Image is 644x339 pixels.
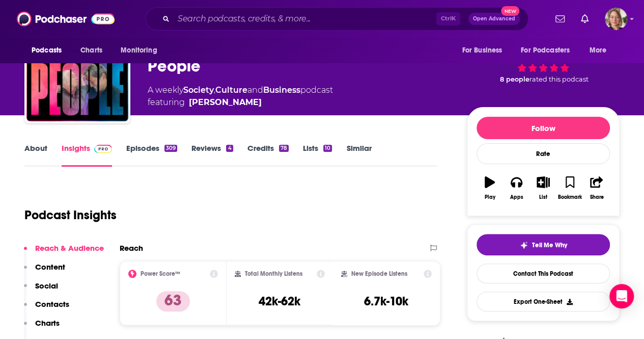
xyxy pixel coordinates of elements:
p: 63 [156,291,190,311]
button: Reach & Audience [24,243,104,262]
button: open menu [582,41,620,60]
span: More [590,43,607,58]
button: open menu [114,41,170,60]
a: Culture [215,85,247,95]
a: Contact This Podcast [477,264,610,283]
div: Share [590,194,603,200]
span: , [214,85,215,95]
div: 4 [226,145,233,152]
div: 10 [323,145,332,152]
a: Guy Kawasaki [189,96,262,109]
button: Export One-Sheet [477,292,610,311]
h3: 6.7k-10k [364,294,408,309]
a: Business [263,85,300,95]
p: Social [35,281,58,291]
a: Show notifications dropdown [577,10,593,28]
img: tell me why sparkle [520,241,528,249]
span: Podcasts [32,43,62,58]
h2: New Episode Listens [351,270,407,277]
span: featuring [148,96,333,109]
button: List [530,170,556,206]
span: Tell Me Why [532,241,567,249]
button: Content [24,262,65,281]
a: About [24,143,47,167]
span: 8 people [500,75,529,83]
span: Ctrl K [436,12,460,25]
div: Search podcasts, credits, & more... [146,7,528,31]
img: Podchaser Pro [94,145,112,153]
button: open menu [24,41,75,60]
span: For Podcasters [521,43,570,58]
img: Guy Kawasaki's Remarkable People [26,19,128,121]
a: InsightsPodchaser Pro [62,143,112,167]
span: rated this podcast [529,75,589,83]
h3: 42k-62k [259,294,300,309]
span: Logged in as AriFortierPr [605,8,627,30]
button: open menu [514,41,584,60]
img: Podchaser - Follow, Share and Rate Podcasts [17,9,115,29]
a: Credits78 [247,143,289,167]
button: tell me why sparkleTell Me Why [477,234,610,255]
span: Monitoring [121,43,157,58]
p: Reach & Audience [35,243,104,253]
p: Contacts [35,299,69,309]
button: Open AdvancedNew [468,13,520,25]
a: Reviews4 [191,143,233,167]
input: Search podcasts, credits, & more... [174,11,436,27]
p: Charts [35,318,60,328]
div: Play [485,194,495,200]
button: open menu [455,41,515,60]
a: Show notifications dropdown [551,10,569,28]
img: User Profile [605,8,627,30]
h2: Reach [120,243,143,253]
h2: Total Monthly Listens [245,270,302,277]
span: Open Advanced [473,16,515,21]
button: Show profile menu [605,8,627,30]
div: 309 [164,145,177,152]
button: Contacts [24,299,69,318]
button: Apps [503,170,529,206]
span: Charts [80,43,102,58]
div: Apps [510,194,523,200]
div: Rate [477,143,610,164]
a: Similar [346,143,371,167]
div: Bookmark [558,194,582,200]
div: A weekly podcast [148,84,333,109]
button: Play [477,170,503,206]
div: Open Intercom Messenger [609,284,634,308]
button: Charts [24,318,60,337]
button: Social [24,281,58,300]
button: Bookmark [556,170,583,206]
a: Lists10 [303,143,332,167]
h2: Power Score™ [141,270,180,277]
button: Share [583,170,610,206]
p: Content [35,262,65,272]
span: and [247,85,263,95]
span: For Business [462,43,502,58]
span: New [501,6,519,16]
div: 78 [279,145,289,152]
h1: Podcast Insights [24,207,117,223]
button: Follow [477,117,610,139]
div: List [539,194,547,200]
a: Episodes309 [126,143,177,167]
a: Charts [74,41,108,60]
a: Society [183,85,214,95]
